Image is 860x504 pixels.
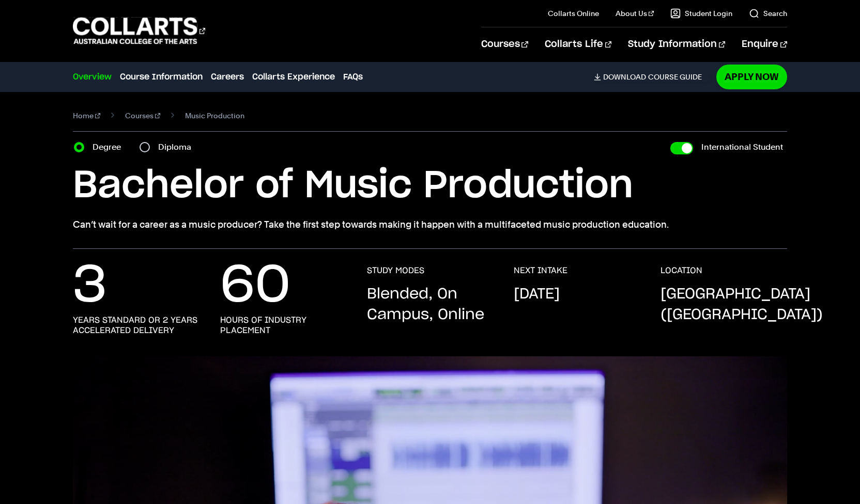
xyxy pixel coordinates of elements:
[252,71,335,83] a: Collarts Experience
[716,65,787,89] a: Apply Now
[211,71,244,83] a: Careers
[73,163,787,209] h1: Bachelor of Music Production
[481,27,528,61] a: Courses
[514,265,567,276] h3: NEXT INTAKE
[158,140,197,154] label: Diploma
[73,108,100,123] a: Home
[73,315,199,336] h3: years standard or 2 years accelerated delivery
[73,16,205,45] div: Go to homepage
[125,108,160,123] a: Courses
[603,72,646,82] span: Download
[548,8,599,19] a: Collarts Online
[367,265,424,276] h3: STUDY MODES
[220,315,346,336] h3: hours of industry placement
[73,71,112,83] a: Overview
[661,284,823,325] p: [GEOGRAPHIC_DATA] ([GEOGRAPHIC_DATA])
[120,71,203,83] a: Course Information
[73,265,107,307] p: 3
[661,265,702,276] h3: LOCATION
[220,265,290,307] p: 60
[670,8,732,19] a: Student Login
[749,8,787,19] a: Search
[185,108,244,123] span: Music Production
[742,27,787,61] a: Enquire
[73,217,787,232] p: Can’t wait for a career as a music producer? Take the first step towards making it happen with a ...
[343,71,363,83] a: FAQs
[545,27,611,61] a: Collarts Life
[367,284,493,325] p: Blended, On Campus, Online
[93,140,127,154] label: Degree
[514,284,560,305] p: [DATE]
[616,8,654,19] a: About Us
[701,140,783,154] label: International Student
[594,72,710,82] a: DownloadCourse Guide
[628,27,725,61] a: Study Information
